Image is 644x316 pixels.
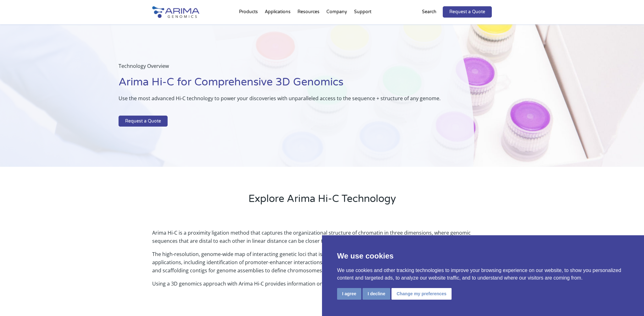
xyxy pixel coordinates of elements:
[337,267,629,282] p: We use cookies and other tracking technologies to improve your browsing experience on our website...
[152,192,492,211] h2: Explore Arima Hi-C Technology
[152,6,199,18] img: Arima-Genomics-logo
[443,6,492,18] a: Request a Quote
[152,280,492,288] p: Using a 3D genomics approach with Arima Hi-C provides information on both the sequence + structur...
[337,288,361,300] button: I agree
[337,250,629,262] p: We use cookies
[119,75,443,94] h1: Arima Hi-C for Comprehensive 3D Genomics
[363,288,390,300] button: I decline
[152,250,492,280] p: The high-resolution, genome-wide map of interacting genetic loci that is generated from Hi-C data...
[422,8,436,16] p: Search
[119,116,168,127] a: Request a Quote
[152,229,492,250] p: Arima Hi-C is a proximity ligation method that captures the organizational structure of chromatin...
[119,62,443,75] p: Technology Overview
[119,94,443,107] p: Use the most advanced Hi-C technology to power your discoveries with unparalleled access to the s...
[391,288,452,300] button: Change my preferences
